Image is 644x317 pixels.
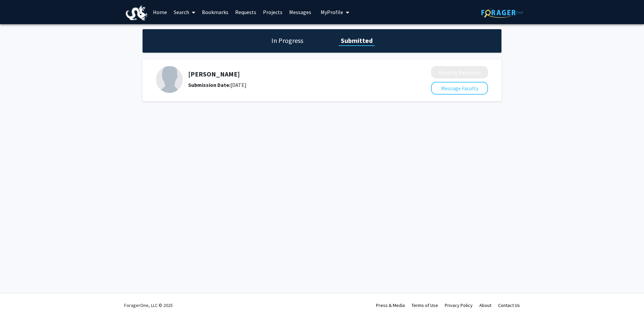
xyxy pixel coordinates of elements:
a: Privacy Policy [445,302,473,308]
h5: [PERSON_NAME] [188,70,395,78]
a: Projects [260,0,286,24]
a: Bookmarks [199,0,232,24]
a: Press & Media [376,302,405,308]
img: Profile Picture [156,66,183,93]
a: About [479,302,491,308]
h1: In Progress [269,36,305,45]
button: Message Faculty [431,82,488,95]
iframe: Chat [5,287,29,312]
a: Terms of Use [412,302,438,308]
span: My Profile [321,9,343,15]
img: ForagerOne Logo [481,7,523,18]
a: Messages [286,0,315,24]
img: Drexel University Logo [126,5,147,20]
a: Contact Us [498,302,520,308]
button: Pending Response [431,66,488,78]
h1: Submitted [339,36,375,45]
a: Requests [232,0,260,24]
div: [DATE] [188,81,395,89]
b: Submission Date: [188,82,230,88]
div: ForagerOne, LLC © 2025 [124,294,173,317]
a: Message Faculty [431,85,488,92]
a: Search [170,0,199,24]
a: Home [150,0,170,24]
